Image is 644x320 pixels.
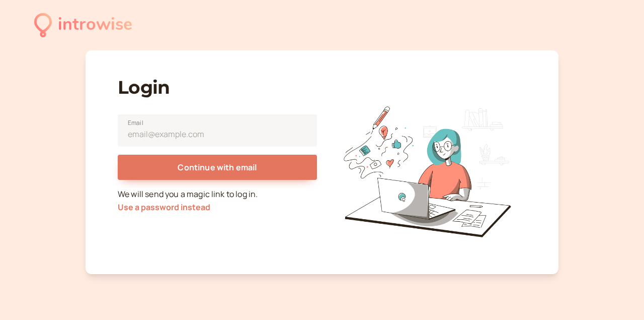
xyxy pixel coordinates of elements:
span: Email [128,118,143,128]
a: introwise [34,11,132,39]
div: introwise [58,11,132,39]
h1: Login [118,77,317,98]
button: Continue with email [118,155,317,180]
button: Use a password instead [118,203,210,212]
input: Email [118,114,317,147]
span: Continue with email [178,162,257,173]
p: We will send you a magic link to log in. [118,188,317,214]
iframe: Chat Widget [594,272,644,320]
